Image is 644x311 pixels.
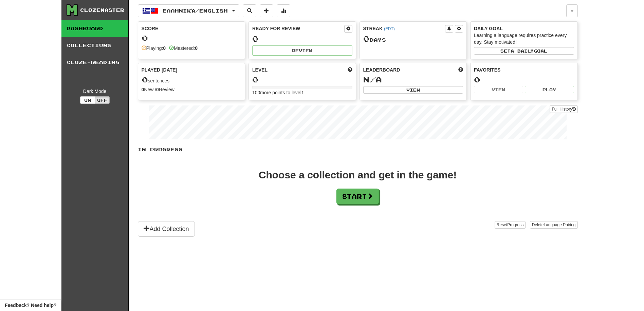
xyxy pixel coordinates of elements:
div: Ready for Review [252,25,344,32]
span: 0 [363,34,370,43]
button: On [80,96,95,104]
div: 0 [142,34,242,42]
div: Day s [363,35,463,43]
strong: 0 [195,45,198,51]
div: Streak [363,25,445,32]
span: 0 [142,75,148,84]
span: This week in points, UTC [458,66,463,73]
div: 0 [252,75,352,84]
p: In Progress [138,146,578,153]
div: Learning a language requires practice every day. Stay motivated! [474,32,574,45]
a: Full History [550,105,577,113]
button: Off [95,96,110,104]
span: Ελληνικά / English [163,8,228,14]
a: Collections [61,37,128,54]
a: Dashboard [61,20,128,37]
div: New / Review [142,86,242,93]
span: Language Pairing [544,222,575,227]
button: View [363,86,463,94]
button: ResetProgress [495,221,526,229]
button: More stats [277,4,290,17]
span: Leaderboard [363,66,400,73]
button: Add Collection [138,221,195,237]
div: Daily Goal [474,25,574,32]
span: N/A [363,75,382,84]
button: View [474,86,523,93]
div: Score [142,25,242,32]
a: Cloze-Reading [61,54,128,71]
strong: 0 [156,87,159,92]
div: Playing: [142,45,166,52]
button: Seta dailygoal [474,47,574,55]
div: Mastered: [169,45,198,52]
div: sentences [142,75,242,84]
strong: 0 [142,87,144,92]
span: Progress [507,222,523,227]
button: Play [525,86,574,93]
button: Ελληνικά/English [138,4,239,17]
a: (EDT) [384,26,395,31]
button: Review [252,45,352,56]
button: Add sentence to collection [260,4,273,17]
span: Open feedback widget [5,302,56,309]
div: 0 [252,35,352,43]
span: Score more points to level up [348,66,352,73]
button: DeleteLanguage Pairing [530,221,578,229]
div: Choose a collection and get in the game! [259,170,457,180]
div: Clozemaster [80,7,124,14]
button: Search sentences [243,4,256,17]
span: Level [252,66,268,73]
span: a daily [511,48,534,53]
strong: 0 [163,45,166,51]
div: Favorites [474,66,574,73]
div: Dark Mode [67,88,123,95]
span: Played [DATE] [142,66,178,73]
button: Start [336,189,379,204]
div: 0 [474,75,574,84]
div: 100 more points to level 1 [252,89,352,96]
